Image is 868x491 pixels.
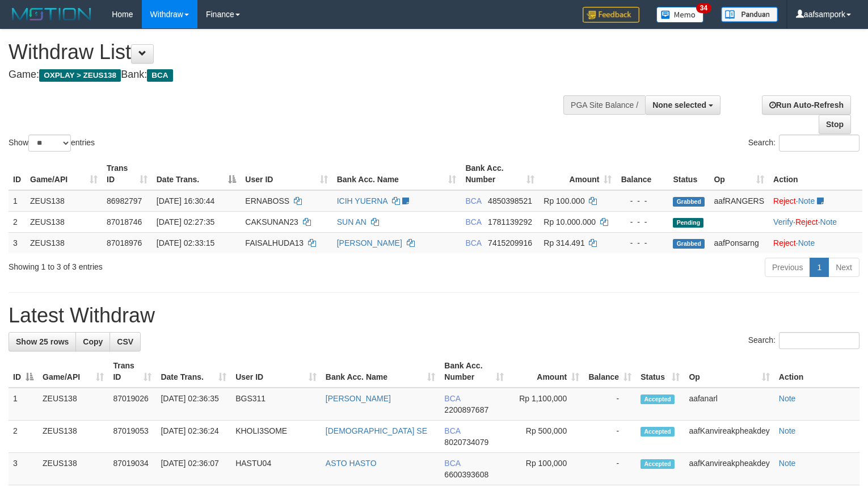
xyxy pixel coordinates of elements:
span: Rp 314.491 [543,238,584,247]
span: Copy 1781139292 to clipboard [488,217,532,226]
th: Bank Acc. Name: activate to sort column ascending [321,355,440,388]
th: Amount: activate to sort column ascending [508,355,584,388]
a: Stop [819,115,851,134]
td: - [584,421,636,453]
th: Bank Acc. Number: activate to sort column ascending [440,355,508,388]
img: Feedback.jpg [583,7,639,23]
td: ZEUS138 [26,232,102,253]
span: BCA [147,69,172,82]
a: Note [798,238,815,247]
td: KHOLI3SOME [231,421,321,453]
span: Copy 8020734079 to clipboard [444,438,488,447]
td: · · [769,211,862,232]
a: Copy [75,332,110,351]
span: Rp 100.000 [543,196,584,205]
th: User ID: activate to sort column ascending [241,158,332,190]
span: BCA [444,426,460,435]
td: · [769,190,862,212]
th: Status: activate to sort column ascending [636,355,684,388]
td: ZEUS138 [38,388,108,421]
span: ERNABOSS [245,196,289,205]
td: ZEUS138 [26,211,102,232]
label: Search: [748,332,859,349]
span: Copy [83,337,103,346]
span: Copy 4850398521 to clipboard [488,196,532,205]
a: Note [820,217,837,226]
th: User ID: activate to sort column ascending [231,355,321,388]
td: · [769,232,862,253]
th: Game/API: activate to sort column ascending [26,158,102,190]
span: [DATE] 02:33:15 [157,238,214,247]
span: CSV [117,337,133,346]
td: - [584,388,636,421]
label: Search: [748,135,859,152]
td: HASTU04 [231,453,321,485]
td: 1 [9,190,26,212]
th: Date Trans.: activate to sort column descending [152,158,241,190]
a: ICIH YUERNA [337,196,387,205]
td: 3 [9,232,26,253]
span: Show 25 rows [16,337,69,346]
span: Accepted [641,395,675,404]
th: Bank Acc. Name: activate to sort column ascending [332,158,461,190]
span: Copy 7415209916 to clipboard [488,238,532,247]
th: Bank Acc. Number: activate to sort column ascending [461,158,539,190]
span: Accepted [641,427,675,437]
div: - - - [621,195,664,207]
td: BGS311 [231,388,321,421]
span: Accepted [641,459,675,469]
a: ASTO HASTO [326,459,377,468]
span: BCA [444,459,460,468]
a: Reject [773,238,796,247]
td: 2 [9,421,38,453]
th: Op: activate to sort column ascending [709,158,769,190]
span: 87018976 [107,238,142,247]
h1: Withdraw List [9,41,567,64]
h4: Game: Bank: [9,69,567,81]
td: [DATE] 02:36:07 [156,453,231,485]
label: Show entries [9,135,95,152]
th: ID: activate to sort column descending [9,355,38,388]
a: Run Auto-Refresh [762,95,851,115]
td: Rp 1,100,000 [508,388,584,421]
span: CAKSUNAN23 [245,217,298,226]
td: [DATE] 02:36:35 [156,388,231,421]
td: Rp 500,000 [508,421,584,453]
td: aafanarl [684,388,774,421]
span: BCA [465,196,481,205]
th: Status [668,158,709,190]
span: 87018746 [107,217,142,226]
td: 87019053 [108,421,156,453]
a: Reject [773,196,796,205]
div: PGA Site Balance / [563,95,645,115]
span: Copy 2200897687 to clipboard [444,405,488,414]
td: aafKanvireakpheakdey [684,453,774,485]
td: 1 [9,388,38,421]
th: Game/API: activate to sort column ascending [38,355,108,388]
td: 87019026 [108,388,156,421]
a: [PERSON_NAME] [337,238,402,247]
img: MOTION_logo.png [9,6,95,23]
a: CSV [109,332,141,351]
th: ID [9,158,26,190]
td: 87019034 [108,453,156,485]
a: [PERSON_NAME] [326,394,391,403]
span: BCA [444,394,460,403]
a: Next [828,258,859,277]
a: SUN AN [337,217,366,226]
span: Grabbed [673,239,705,249]
input: Search: [779,135,859,152]
a: Previous [765,258,810,277]
th: Balance [616,158,668,190]
td: ZEUS138 [38,453,108,485]
td: aafPonsarng [709,232,769,253]
div: - - - [621,216,664,228]
span: 86982797 [107,196,142,205]
td: 2 [9,211,26,232]
a: Note [779,459,796,468]
th: Action [769,158,862,190]
span: None selected [652,100,706,110]
th: Amount: activate to sort column ascending [539,158,616,190]
span: Copy 6600393608 to clipboard [444,470,488,479]
span: BCA [465,238,481,247]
